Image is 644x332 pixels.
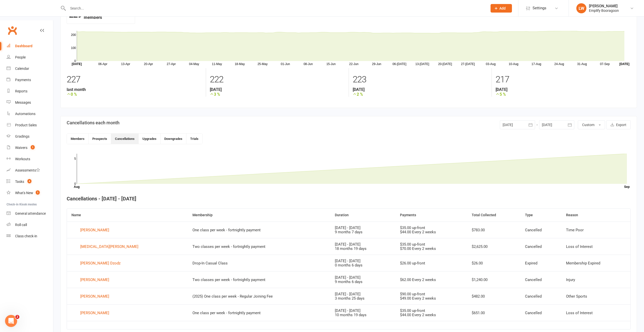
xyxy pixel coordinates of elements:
div: 222 [210,72,345,87]
div: Payments [15,78,31,82]
div: Gradings [15,134,29,138]
button: Custom [578,120,605,129]
span: Add [499,6,506,10]
a: [PERSON_NAME] [71,293,183,300]
strong: [DATE] [210,87,345,92]
button: Cancellations [111,134,139,144]
a: Calendar [7,63,53,74]
span: Settings [533,3,546,14]
td: $651.00 [467,304,520,321]
td: Two classes per week - fortnightly payment [188,271,330,288]
div: Roll call [15,223,27,227]
a: [PERSON_NAME] [71,226,183,234]
th: Reason [561,209,630,222]
td: Loss of Interest [561,238,630,255]
td: Membership Expired [561,255,630,271]
div: 10 months 19 days [335,313,391,317]
span: 1 [31,145,35,149]
a: Reports [7,86,53,97]
div: Dashboard [15,44,32,48]
button: Prospects [89,134,111,144]
th: Membership [188,209,330,222]
div: Reports [15,89,27,93]
strong: [DATE] [353,87,488,92]
div: 223 [353,72,488,87]
strong: 3 % [210,92,345,97]
div: Tasks [15,180,24,184]
button: Members [67,134,89,144]
a: [MEDICAL_DATA][PERSON_NAME] [71,243,183,250]
div: Emplify Booragoon [589,8,619,13]
th: Total Collected [467,209,520,222]
div: Workouts [15,157,30,161]
div: [PERSON_NAME] [589,4,619,8]
div: Calendar [15,67,29,71]
a: Product Sales [7,120,53,131]
td: [DATE] - [DATE] [330,238,395,255]
div: 0 months 6 days [335,263,391,267]
a: Automations [7,108,53,120]
td: Two classes per week - fortnightly payment [188,238,330,255]
td: Cancelled [520,238,561,255]
td: $783.00 [467,222,520,238]
div: 217 [496,72,631,87]
td: One class per week - fortnightly payment [188,304,330,321]
td: $2,625.00 [467,238,520,255]
div: $70.00 Every 2 weeks [400,247,463,251]
div: $49.00 Every 2 weeks [400,296,463,301]
div: 9 months 6 days [335,280,391,284]
button: Export [606,120,631,129]
h3: Cancellations each month [67,120,119,125]
th: Payments [395,209,467,222]
strong: [DATE] [496,87,631,92]
div: Waivers [15,146,27,150]
td: Time Poor [561,222,630,238]
input: Search... [66,5,484,12]
div: [PERSON_NAME] Dzodz [80,259,120,267]
div: $44.00 Every 2 weeks [400,313,463,317]
a: Workouts [7,153,53,165]
div: $35.00 up-front [400,242,463,247]
td: [DATE] - [DATE] [330,304,395,321]
td: (2025) One class per week - Regular Joining Fee [188,288,330,304]
td: Drop-In Casual Class [188,255,330,271]
div: People [15,55,26,59]
td: [DATE] - [DATE] [330,288,395,304]
div: General attendance [15,211,46,215]
a: Assessments [7,165,53,176]
h4: Cancellations - [DATE] - [DATE] [67,196,631,201]
td: Loss of Interest [561,304,630,321]
td: One class per week - fortnightly payment [188,222,330,238]
td: Cancelled [520,222,561,238]
div: 227 [67,72,202,87]
div: [PERSON_NAME] [80,226,109,234]
div: Product Sales [15,123,37,127]
td: $1,240.00 [467,271,520,288]
div: [PERSON_NAME] [80,293,109,300]
iframe: Intercom live chat [5,315,17,327]
td: Cancelled [520,288,561,304]
div: $90.00 up-front [400,292,463,296]
div: Class check-in [15,234,37,238]
button: Upgrades [139,134,160,144]
div: $35.00 up-front [400,309,463,313]
strong: 2 % [353,92,488,97]
div: LW [576,3,586,13]
a: Gradings [7,131,53,142]
div: 9 months 7 days [335,230,391,234]
div: 3 months 25 days [335,296,391,301]
td: $482.00 [467,288,520,304]
th: Type [520,209,561,222]
a: Messages [7,97,53,108]
strong: 5 % [496,92,631,97]
div: Automations [15,112,35,116]
button: Add [491,4,512,13]
td: [DATE] - [DATE] [330,271,395,288]
div: [PERSON_NAME] [80,276,109,284]
div: [PERSON_NAME] [80,309,109,317]
div: [MEDICAL_DATA][PERSON_NAME] [80,243,138,250]
td: Expired [520,255,561,271]
td: Other Sports [561,288,630,304]
td: Injury [561,271,630,288]
button: Downgrades [160,134,186,144]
